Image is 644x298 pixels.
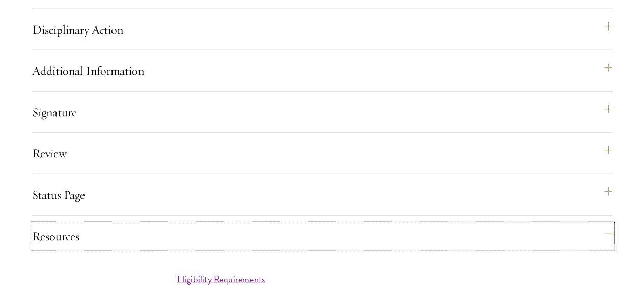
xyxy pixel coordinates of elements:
[32,182,612,207] button: Status Page
[32,141,612,166] button: Review
[32,59,612,83] button: Additional Information
[32,17,612,42] button: Disciplinary Action
[32,224,612,249] button: Resources
[32,100,612,124] button: Signature
[177,272,265,286] a: Eligibility Requirements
